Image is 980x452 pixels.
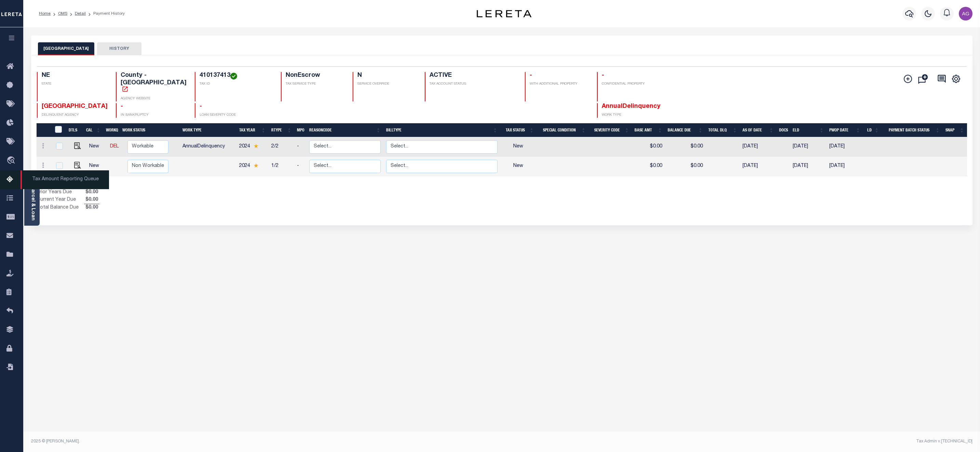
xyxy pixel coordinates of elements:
[882,123,942,137] th: Payment Batch Status: activate to sort column ascending
[383,123,500,137] th: BillType: activate to sort column ascending
[37,189,84,196] td: Prior Years Due
[121,72,187,94] h4: County - [GEOGRAPHIC_DATA]
[51,123,66,137] th: &nbsp;
[294,157,306,176] td: -
[863,123,882,137] th: LD: activate to sort column ascending
[180,123,236,137] th: Work Type
[827,123,863,137] th: PWOP Date: activate to sort column ascending
[236,123,269,137] th: Tax Year: activate to sort column ascending
[30,186,35,221] a: Parcel & Loan
[602,113,668,118] p: WORK TYPE
[42,82,108,87] p: STATE
[602,103,661,110] span: AnnualDelinquency
[84,189,99,196] span: $0.00
[42,72,108,80] h4: NE
[269,157,295,176] td: 1/2
[500,123,537,137] th: Tax Status: activate to sort column ascending
[357,82,416,87] p: SERVICE OVERRIDE
[530,82,588,87] p: WITH ADDITIONAL PROPERTY
[286,82,344,87] p: TAX SERVICE TYPE
[307,123,383,137] th: ReasonCode: activate to sort column ascending
[42,103,108,110] span: [GEOGRAPHIC_DATA]
[665,123,706,137] th: Balance Due: activate to sort column ascending
[121,96,187,101] p: AGENCY WEBSITE
[269,123,295,137] th: RType: activate to sort column ascending
[180,137,236,157] td: AnnualDelinquency
[790,123,827,137] th: ELD: activate to sort column ascending
[254,163,258,168] img: Star.svg
[536,123,588,137] th: Special Condition: activate to sort column ascending
[6,156,17,165] i: travel_explore
[200,113,273,118] p: LOAN SEVERITY CODE
[294,137,306,157] td: -
[430,82,517,87] p: TAX ACCOUNT STATUS
[110,144,119,149] a: DEL
[665,137,706,157] td: $0.00
[632,123,665,137] th: Base Amt: activate to sort column ascending
[530,72,532,79] span: -
[37,204,84,211] td: Total Balance Due
[790,157,827,176] td: [DATE]
[254,144,258,148] img: Star.svg
[500,157,537,176] td: New
[602,72,604,79] span: -
[39,12,51,16] a: Home
[827,137,863,157] td: [DATE]
[357,72,416,80] h4: N
[75,12,86,16] a: Detail
[103,123,120,137] th: WorkQ
[740,157,776,176] td: [DATE]
[84,204,99,212] span: $0.00
[827,157,863,176] td: [DATE]
[86,137,107,157] td: New
[294,123,306,137] th: MPO
[37,123,51,137] th: &nbsp;&nbsp;&nbsp;&nbsp;&nbsp;&nbsp;&nbsp;&nbsp;&nbsp;&nbsp;
[665,157,706,176] td: $0.00
[86,11,125,17] li: Payment History
[200,82,273,87] p: TAX ID
[58,12,67,16] a: OMS
[477,10,531,17] img: logo-dark.svg
[120,123,171,137] th: Work Status
[236,137,269,157] td: 2024
[38,42,94,55] button: [GEOGRAPHIC_DATA]
[21,170,109,189] span: Tax Amount Reporting Queue
[121,113,187,118] p: IN BANKRUPTCY
[66,123,83,137] th: DTLS
[959,7,972,20] img: svg+xml;base64,PHN2ZyB4bWxucz0iaHR0cDovL3d3dy53My5vcmcvMjAwMC9zdmciIHBvaW50ZXItZXZlbnRzPSJub25lIi...
[42,113,108,118] p: DELINQUENT AGENCY
[121,103,123,110] span: -
[632,157,665,176] td: $0.00
[776,123,790,137] th: Docs
[588,123,632,137] th: Severity Code: activate to sort column ascending
[236,157,269,176] td: 2024
[632,137,665,157] td: $0.00
[200,72,273,80] h4: 410137413
[500,137,537,157] td: New
[740,123,776,137] th: As of Date: activate to sort column ascending
[84,196,99,204] span: $0.00
[200,103,202,110] span: -
[706,123,740,137] th: Total DLQ: activate to sort column ascending
[943,123,967,137] th: SNAP: activate to sort column ascending
[430,72,517,80] h4: ACTIVE
[269,137,295,157] td: 2/2
[97,42,141,55] button: HISTORY
[602,82,668,87] p: CONFIDENTIAL PROPERTY
[740,137,776,157] td: [DATE]
[86,157,107,176] td: New
[83,123,103,137] th: CAL: activate to sort column ascending
[286,72,344,80] h4: NonEscrow
[37,196,84,204] td: Current Year Due
[790,137,827,157] td: [DATE]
